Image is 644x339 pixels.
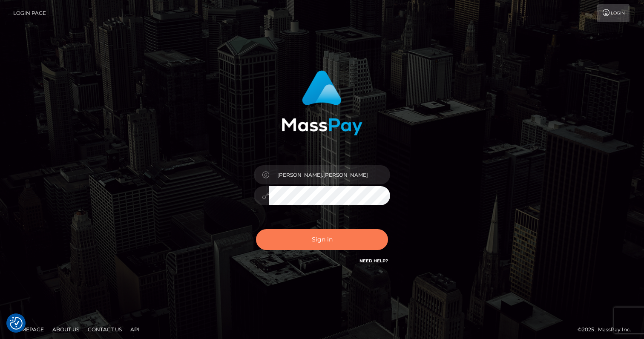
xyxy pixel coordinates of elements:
a: Contact Us [84,323,125,336]
a: Need Help? [359,258,388,264]
a: Login Page [13,4,46,22]
a: Homepage [9,323,47,336]
button: Consent Preferences [10,317,23,330]
button: Sign in [256,229,388,250]
input: Username... [269,165,390,184]
a: API [127,323,143,336]
div: © 2025 , MassPay Inc. [578,325,638,334]
a: Login [597,4,630,22]
a: About Us [49,323,83,336]
img: MassPay Login [282,70,362,135]
img: Revisit consent button [10,317,23,330]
